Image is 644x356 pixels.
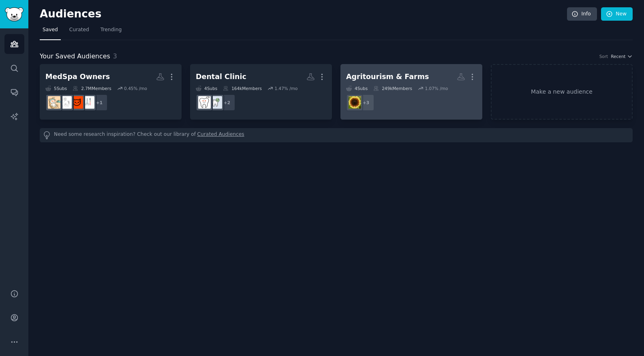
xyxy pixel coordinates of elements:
span: 3 [113,52,117,60]
div: 2.7M Members [73,86,111,91]
div: 4 Sub s [196,86,217,91]
div: Need some research inspiration? Check out our library of [40,128,633,142]
a: Dental Clinic4Subs164kMembers1.47% /mo+2DentalClinicsDentistry [190,64,332,120]
a: Curated Audiences [197,131,244,139]
h2: Audiences [40,8,567,21]
div: MedSpa Owners [45,72,110,82]
span: Saved [43,26,58,34]
img: Dentistry [198,96,211,109]
div: 1.07 % /mo [425,86,448,91]
div: 4 Sub s [346,86,368,91]
span: Your Saved Audiences [40,51,110,62]
a: New [601,7,633,21]
div: 1.47 % /mo [274,86,297,91]
a: MedSpa Owners5Subs2.7MMembers0.45% /mo+1PlasticSurgery30PlusSkinCareMedSpaGrowthMedSpa [40,64,182,120]
img: 30PlusSkinCare [71,96,83,109]
img: PlasticSurgery [82,96,94,109]
button: Recent [611,54,633,59]
img: MedSpa [48,96,60,109]
div: 5 Sub s [45,86,67,91]
span: Recent [611,54,625,59]
div: 0.45 % /mo [124,86,147,91]
div: Dental Clinic [196,72,246,82]
a: Trending [98,24,124,40]
span: Curated [69,26,89,34]
a: Agritourism & Farms4Subs249kMembers1.07% /mo+3agritourism [340,64,482,120]
a: Info [567,7,597,21]
img: DentalClinics [210,96,222,109]
a: Saved [40,24,61,40]
div: + 1 [91,94,108,111]
span: Trending [101,26,122,34]
div: 164k Members [223,86,262,91]
div: Agritourism & Farms [346,72,429,82]
div: + 3 [357,94,374,111]
img: agritourism [349,96,361,109]
img: GummySearch logo [5,7,24,21]
a: Make a new audience [491,64,633,120]
a: Curated [66,24,92,40]
div: Sort [599,54,608,59]
div: 249k Members [373,86,412,91]
div: + 2 [218,94,235,111]
img: MedSpaGrowth [59,96,72,109]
